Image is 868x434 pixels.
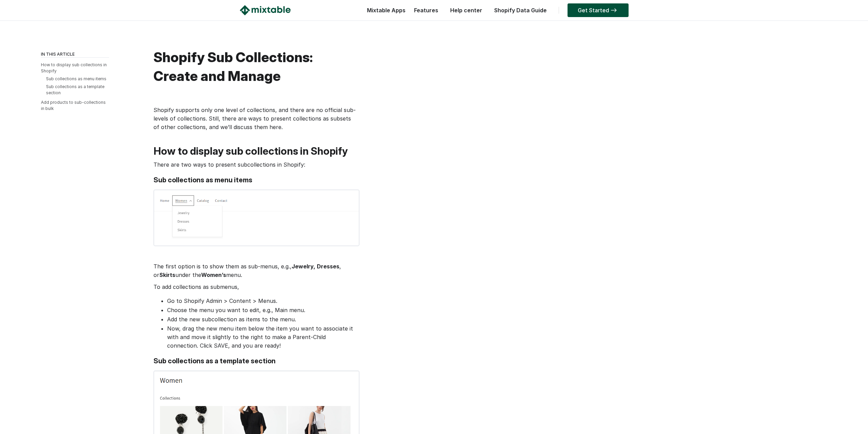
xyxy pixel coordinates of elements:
[167,306,358,314] li: Choose the menu you want to edit, e.g., Main menu.
[41,100,106,111] a: Add products to sub-collections in bulk
[447,7,486,14] a: Help center
[153,283,358,291] p: To add collections as submenus,
[167,315,358,324] li: Add the new subcollection as items to the menu.
[364,5,406,19] div: Mixtable Apps
[153,160,358,169] p: There are two ways to present subcollections in Shopify:
[240,5,291,15] img: Mixtable logo
[153,262,358,279] p: The first option is to show them as sub-menus, e.g., , or under the menu.
[153,176,358,184] h3: Sub collections as menu items
[167,297,358,305] li: Go to Shopify Admin > Content > Menus.
[201,271,226,278] strong: Women’s
[41,62,107,73] a: How to display sub collections in Shopify
[153,106,358,131] p: Shopify supports only one level of collections, and there are no official sub-levels of collectio...
[167,324,358,350] li: Now, drag the new menu item below the item you want to associate it with and move it slightly to ...
[411,7,442,14] a: Features
[46,84,104,95] a: Sub collections as a template section
[292,263,315,270] strong: Jewelry,
[568,3,629,17] a: Get Started
[491,7,550,14] a: Shopify Data Guide
[609,8,618,12] img: arrow-right.svg
[41,51,109,58] div: IN THIS ARTICLE
[46,76,106,81] a: Sub collections as menu items
[159,271,175,278] strong: Skirts
[153,48,358,85] h1: Shopify Sub Collections: Create and Manage
[317,263,339,270] strong: Dresses
[153,357,358,365] h3: Sub collections as a template section
[153,190,359,246] img: sub collections in shopify menu
[153,145,358,157] h2: How to display sub collections in Shopify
